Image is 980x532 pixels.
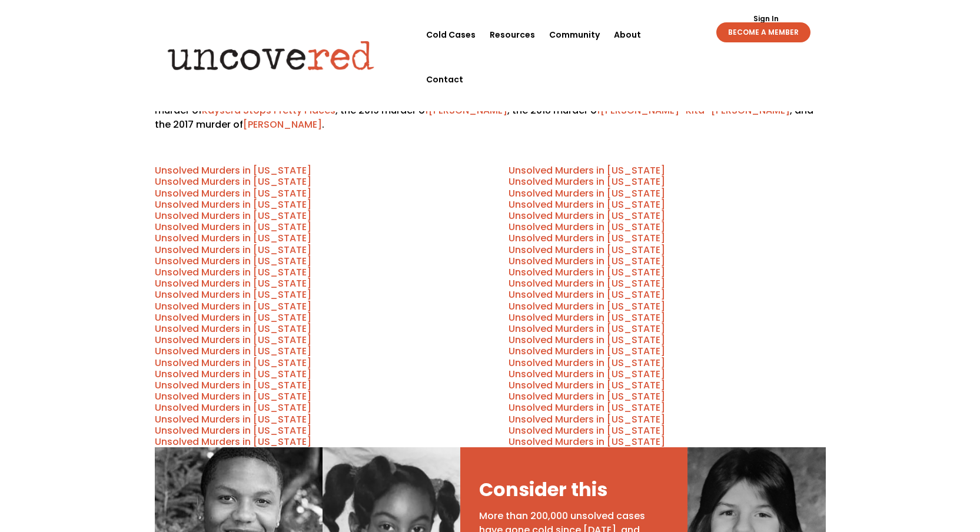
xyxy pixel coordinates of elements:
a: Unsolved Murders in [US_STATE] [155,424,311,437]
a: Unsolved Murders in [US_STATE] [155,164,311,177]
a: Unsolved Murders in [US_STATE] [155,209,311,222]
a: Unsolved Murders in [US_STATE] [509,231,665,245]
a: Unsolved Murders in [US_STATE] [509,413,665,426]
h3: Consider this [479,477,665,509]
a: BECOME A MEMBER [716,22,810,42]
a: Unsolved Murders in [US_STATE] [155,435,311,448]
a: Unsolved Murders in [US_STATE] [509,390,665,403]
img: Uncovered logo [158,32,384,78]
a: About [614,12,641,57]
a: Unsolved Murders in [US_STATE] [509,322,665,335]
a: Unsolved Murders in [US_STATE] [155,243,311,257]
a: Unsolved Murders in [US_STATE] [509,254,665,268]
a: Unsolved Murders in [US_STATE] [155,401,311,414]
a: Unsolved Murders in [US_STATE] [155,300,311,313]
a: Unsolved Murders in [US_STATE] [509,265,665,279]
a: Unsolved Murders in [US_STATE] [509,164,665,177]
a: Unsolved Murders in [US_STATE] [509,220,665,234]
a: Unsolved Murders in [US_STATE] [155,198,311,211]
a: Unsolved Murders in [US_STATE] [155,231,311,245]
a: Unsolved Murders in [US_STATE] [155,288,311,301]
a: Unsolved Murders in [US_STATE] [509,311,665,324]
a: Resources [490,12,535,57]
a: Unsolved Murders in [US_STATE] [509,209,665,222]
a: Community [549,12,600,57]
a: Unsolved Murders in [US_STATE] [155,311,311,324]
a: Unsolved Murders in [US_STATE] [509,288,665,301]
a: Unsolved Murders in [US_STATE] [155,265,311,279]
a: Contact [426,57,463,102]
a: Unsolved Murders in [US_STATE] [509,367,665,381]
a: Unsolved Murders in [US_STATE] [509,175,665,188]
a: Unsolved Murders in [US_STATE] [509,401,665,414]
a: Unsolved Murders in [US_STATE] [509,424,665,437]
a: Unsolved Murders in [US_STATE] [509,198,665,211]
a: Unsolved Murders in [US_STATE] [155,413,311,426]
a: Unsolved Murders in [US_STATE] [155,187,311,200]
a: Unsolved Murders in [US_STATE] [155,333,311,347]
a: Unsolved Murders in [US_STATE] [155,254,311,268]
a: Unsolved Murders in [US_STATE] [155,367,311,381]
a: Unsolved Murders in [US_STATE] [155,175,311,188]
a: Unsolved Murders in [US_STATE] [509,277,665,290]
a: Unsolved Murders in [US_STATE] [509,300,665,313]
a: Unsolved Murders in [US_STATE] [509,378,665,392]
a: Cold Cases [426,12,476,57]
a: Unsolved Murders in [US_STATE] [155,378,311,392]
a: Unsolved Murders in [US_STATE] [509,187,665,200]
a: Unsolved Murders in [US_STATE] [509,333,665,347]
a: Unsolved Murders in [US_STATE] [155,322,311,335]
a: Unsolved Murders in [US_STATE] [509,435,665,448]
a: [PERSON_NAME] [243,118,322,131]
a: Unsolved Murders in [US_STATE] [155,356,311,370]
a: Unsolved Murders in [US_STATE] [155,344,311,358]
a: Unsolved Murders in [US_STATE] [509,356,665,370]
a: Unsolved Murders in [US_STATE] [155,277,311,290]
a: Unsolved Murders in [US_STATE] [155,220,311,234]
a: Unsolved Murders in [US_STATE] [509,344,665,358]
a: Unsolved Murders in [US_STATE] [509,243,665,257]
a: Unsolved Murders in [US_STATE] [155,390,311,403]
a: Sign In [747,15,785,22]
